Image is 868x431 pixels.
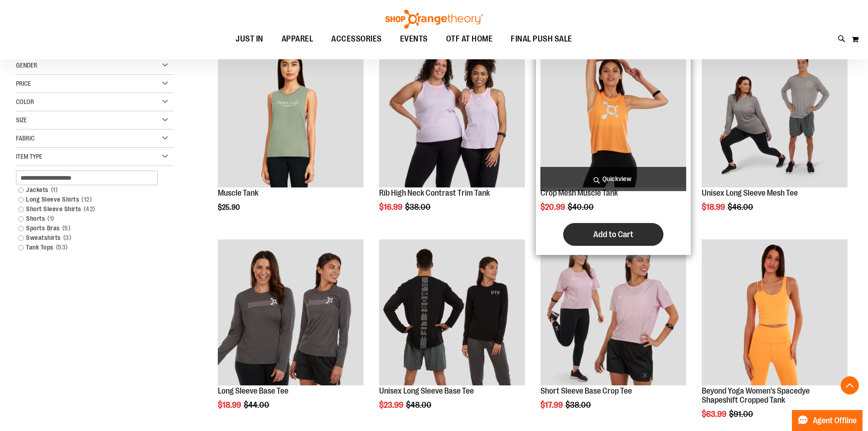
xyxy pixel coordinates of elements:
a: Unisex Long Sleeve Base Tee [379,386,474,395]
img: Crop Mesh Muscle Tank primary image [540,42,686,187]
a: Sports Bras5 [14,223,165,233]
a: Product image for Beyond Yoga Womens Spacedye Shapeshift Cropped Tank [702,239,847,387]
span: JUST IN [236,29,263,49]
span: 3 [61,233,74,243]
a: Beyond Yoga Women's Spacedye Shapeshift Cropped Tank [702,386,810,405]
span: $48.00 [406,400,433,410]
span: $17.99 [540,400,564,410]
img: Rib Tank w/ Contrast Binding primary image [379,42,525,187]
a: Shorts1 [14,214,165,223]
img: Product image for Unisex Long Sleeve Base Tee [379,239,525,385]
a: Short Sleeve Base Crop Tee [540,386,632,395]
img: Shop Orangetheory [384,10,484,29]
span: 42 [82,204,98,214]
img: Product image for Short Sleeve Base Crop Tee [540,239,686,385]
span: 12 [79,195,94,204]
a: Short Sleeve Shirts42 [14,204,165,214]
a: Muscle Tank [218,188,258,197]
span: 1 [49,185,60,195]
span: $44.00 [244,400,271,410]
span: $16.99 [379,203,404,212]
a: Product image for Unisex Long Sleeve Base Tee [379,239,525,387]
span: Agent Offline [813,416,857,425]
span: 5 [60,223,73,233]
span: $38.00 [405,203,432,212]
span: Add to Cart [593,229,633,239]
span: Price [16,80,31,87]
span: APPAREL [282,29,313,49]
span: FINAL PUSH SALE [511,29,572,49]
span: Size [16,116,27,124]
a: Jackets1 [14,185,165,195]
span: $40.00 [568,203,595,212]
a: Rib Tank w/ Contrast Binding primary image [379,42,525,189]
span: ACCESSORIES [331,29,382,49]
span: $20.99 [540,203,566,212]
span: $23.99 [379,400,405,410]
a: Unisex Long Sleeve Mesh Tee primary image [702,42,847,189]
div: product [375,37,529,235]
span: $63.99 [702,410,728,419]
span: $18.99 [218,400,242,410]
a: Crop Mesh Muscle Tank [540,188,618,197]
span: $25.90 [218,203,241,212]
span: Color [16,98,34,105]
a: Unisex Long Sleeve Mesh Tee [702,188,798,197]
a: Long Sleeve Base Tee [218,386,288,395]
div: product [213,37,368,235]
span: EVENTS [400,29,428,49]
span: 53 [54,243,70,252]
img: Unisex Long Sleeve Mesh Tee primary image [702,42,847,187]
a: Product image for Long Sleeve Base Tee [218,239,364,387]
span: $18.99 [702,203,726,212]
a: Product image for Short Sleeve Base Crop Tee [540,239,686,387]
button: Add to Cart [563,223,663,246]
a: Rib High Neck Contrast Trim Tank [379,188,490,197]
a: Crop Mesh Muscle Tank primary image [540,42,686,189]
span: $91.00 [729,410,755,419]
span: OTF AT HOME [446,29,493,49]
span: Gender [16,62,37,69]
a: Quickview [540,167,686,191]
button: Back To Top [841,376,859,395]
span: Fabric [16,135,35,142]
div: product [536,37,691,255]
span: $38.00 [565,400,592,410]
span: $46.00 [728,203,755,212]
a: Sweatshirts3 [14,233,165,243]
img: Muscle Tank [218,42,364,187]
span: 1 [45,214,56,223]
div: product [697,37,852,235]
img: Product image for Beyond Yoga Womens Spacedye Shapeshift Cropped Tank [702,239,847,385]
img: Product image for Long Sleeve Base Tee [218,239,364,385]
button: Agent Offline [792,410,863,431]
a: Tank Tops53 [14,243,165,252]
span: Item Type [16,153,42,160]
a: Muscle TankNEW [218,42,364,189]
a: Long Sleeve Shirts12 [14,195,165,204]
